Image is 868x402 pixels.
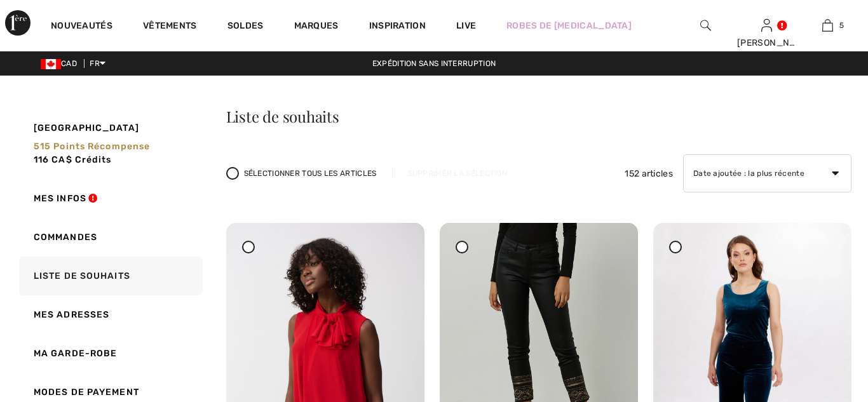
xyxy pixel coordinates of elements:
[369,20,426,34] span: Inspiration
[737,36,797,50] div: [PERSON_NAME]
[51,20,112,34] a: Nouveautés
[700,18,711,33] img: recherche
[41,59,61,69] img: Canadian Dollar
[17,257,203,295] a: Liste de souhaits
[34,141,151,152] span: 515 Points récompense
[456,19,476,32] a: Live
[761,19,772,31] a: Se connecter
[506,19,632,32] a: Robes de [MEDICAL_DATA]
[17,179,203,218] a: Mes infos
[625,167,673,180] span: 152 articles
[34,121,139,135] span: [GEOGRAPHIC_DATA]
[761,18,772,33] img: Mes infos
[41,59,82,68] span: CAD
[839,20,844,31] span: 5
[17,218,203,257] a: Commandes
[244,168,377,179] span: Sélectionner tous les articles
[797,18,857,33] a: 5
[227,20,264,34] a: Soldes
[294,20,339,34] a: Marques
[17,295,203,334] a: Mes adresses
[17,334,203,373] a: Ma garde-robe
[90,59,105,68] span: FR
[822,18,833,33] img: Mon panier
[226,109,852,124] h3: Liste de souhaits
[34,154,112,165] span: 116 CA$ Crédits
[5,10,31,36] img: 1ère Avenue
[143,20,197,34] a: Vêtements
[392,168,523,179] div: Supprimer la sélection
